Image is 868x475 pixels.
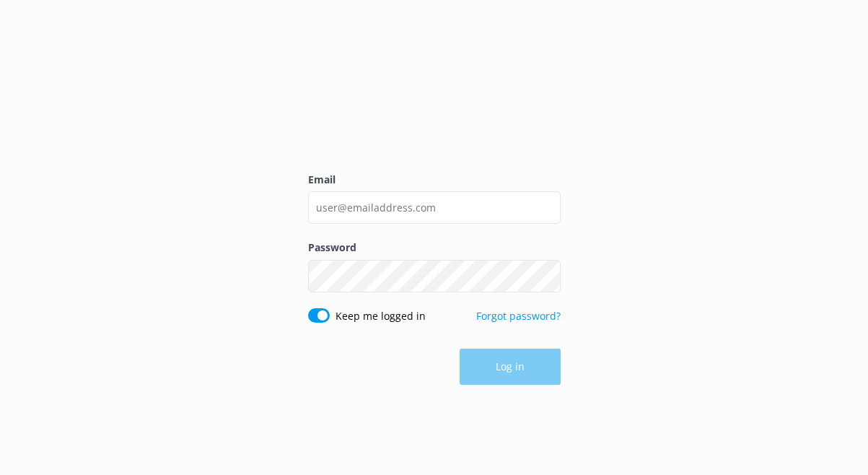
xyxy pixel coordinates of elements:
button: Show password [532,261,561,290]
input: user@emailaddress.com [308,191,561,224]
label: Email [308,172,561,188]
label: Password [308,240,561,256]
a: Forgot password? [476,309,561,323]
label: Keep me logged in [336,308,426,324]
